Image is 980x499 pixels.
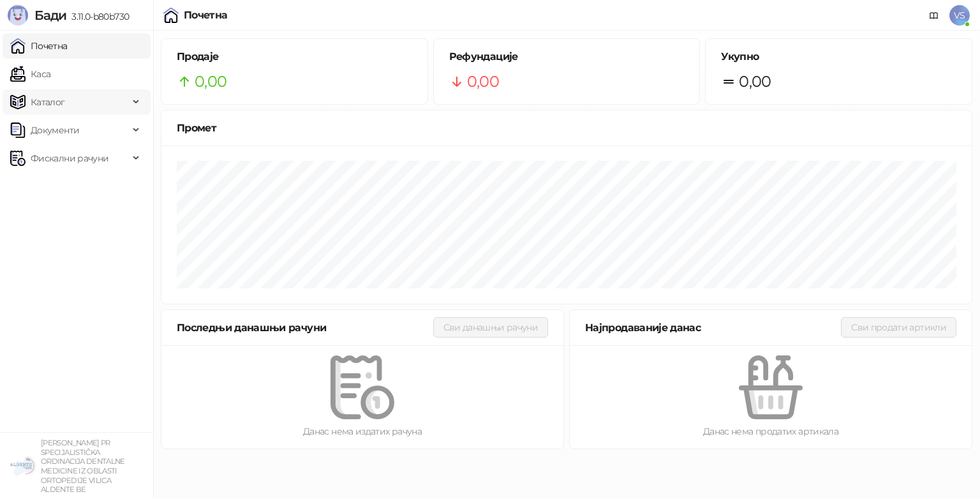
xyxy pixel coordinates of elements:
h5: Укупно [721,49,956,64]
small: [PERSON_NAME] PR SPECIJALISTIČKA ORDINACIJA DENTALNE MEDICINE IZ OBLASTI ORTOPEDIJE VILICA ALDENT... [41,438,125,494]
span: 3.11.0-b80b730 [66,11,129,22]
span: VS [949,5,970,26]
span: Фискални рачуни [31,145,108,171]
button: Сви данашњи рачуни [433,317,548,338]
img: 64x64-companyLogo-5147c2c0-45e4-4f6f-934a-c50ed2e74707.png [10,453,36,479]
div: Најпродаваније данас [585,320,841,336]
a: Почетна [10,33,68,59]
div: Почетна [184,10,228,20]
span: 0,00 [467,70,499,94]
button: Сви продати артикли [841,317,956,338]
a: Каса [10,61,50,87]
h5: Рефундације [449,49,685,64]
div: Данас нема издатих рачуна [182,424,543,438]
h5: Продаје [177,49,412,64]
span: Документи [31,117,79,143]
div: Промет [177,120,956,136]
a: Документација [924,5,944,26]
div: Последњи данашњи рачуни [177,320,433,336]
div: Данас нема продатих артикала [590,424,951,438]
span: Каталог [31,89,65,115]
span: 0,00 [195,70,226,94]
img: Logo [8,5,28,26]
span: 0,00 [739,70,771,94]
span: Бади [34,8,66,23]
